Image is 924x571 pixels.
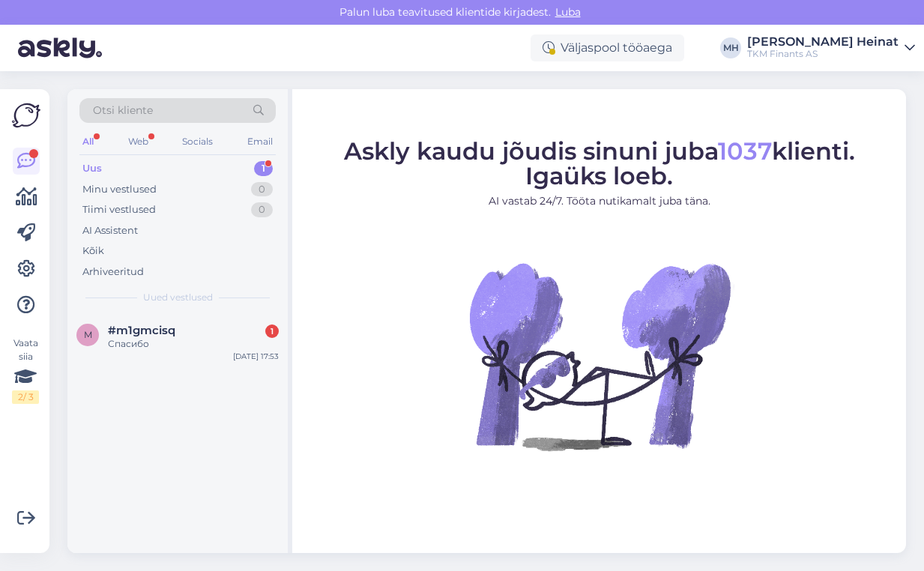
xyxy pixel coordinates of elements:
[12,101,40,130] img: Askly Logo
[531,34,684,61] div: Väljaspool tööaega
[79,132,97,151] div: All
[108,337,279,351] div: Спасибо
[718,136,772,166] span: 1037
[251,182,273,197] div: 0
[82,265,144,280] div: Arhiveeritud
[265,324,279,338] div: 1
[747,48,899,60] div: TKM Finants AS
[108,324,175,337] span: #m1gmcisq
[12,336,39,404] div: Vaata siia
[12,390,39,404] div: 2 / 3
[747,36,915,60] a: [PERSON_NAME] HeinatTKM Finants AS
[82,202,156,217] div: Tiimi vestlused
[84,329,92,340] span: m
[465,221,734,491] img: No Chat active
[143,291,213,304] span: Uued vestlused
[82,244,104,259] div: Kõik
[82,182,157,197] div: Minu vestlused
[251,202,273,217] div: 0
[747,36,899,48] div: [PERSON_NAME] Heinat
[125,132,151,151] div: Web
[254,161,273,176] div: 1
[344,136,855,190] span: Askly kaudu jõudis sinuni juba klienti. Igaüks loeb.
[233,351,279,362] div: [DATE] 17:53
[244,132,276,151] div: Email
[82,161,102,176] div: Uus
[720,37,741,58] div: MH
[82,223,138,238] div: AI Assistent
[551,5,585,19] span: Luba
[179,132,216,151] div: Socials
[344,193,855,209] p: AI vastab 24/7. Tööta nutikamalt juba täna.
[93,103,153,118] span: Otsi kliente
